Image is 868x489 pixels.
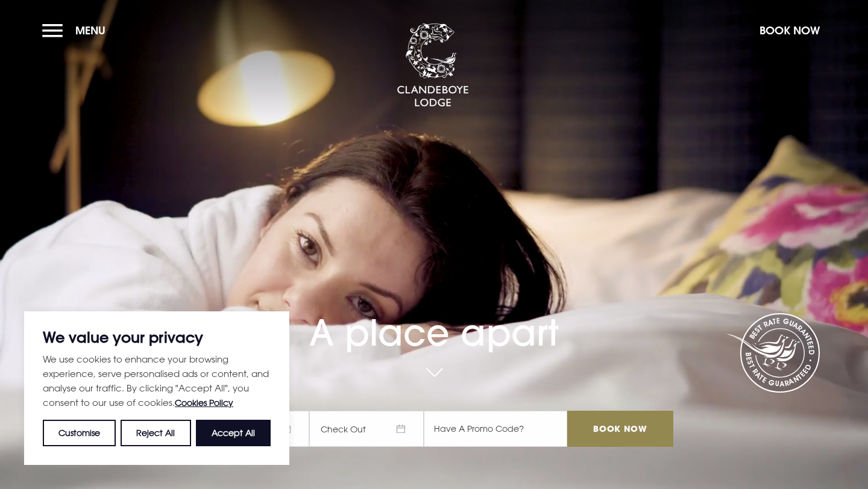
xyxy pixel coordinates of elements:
button: Reject All [121,420,190,446]
a: Cookies Policy [175,397,233,408]
span: Menu [75,23,105,37]
button: Book Now [753,17,826,43]
input: Have A Promo Code? [424,411,567,447]
p: We value your privacy [43,330,271,344]
img: Clandeboye Lodge [397,23,469,108]
button: Accept All [196,420,271,446]
div: We value your privacy [24,311,289,465]
h1: A place apart [195,281,673,354]
button: Customise [43,420,116,446]
button: Menu [42,17,112,43]
p: We use cookies to enhance your browsing experience, serve personalised ads or content, and analys... [43,352,271,410]
input: Book Now [567,411,673,447]
span: Check Out [309,411,424,447]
